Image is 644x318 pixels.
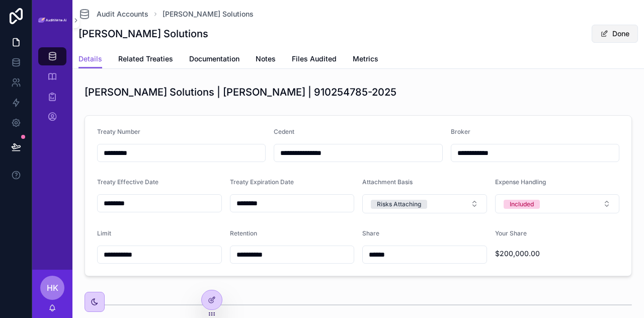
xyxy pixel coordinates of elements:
[592,25,638,43] button: Done
[97,229,111,237] span: Limit
[118,54,173,64] span: Related Treaties
[47,282,58,294] span: HK
[38,18,66,23] img: App logo
[230,178,294,186] span: Treaty Expiration Date
[78,27,208,41] h1: [PERSON_NAME] Solutions
[510,200,534,209] div: Included
[292,54,337,64] span: Files Audited
[362,178,413,186] span: Attachment Basis
[230,229,257,237] span: Retention
[495,229,527,237] span: Your Share
[292,50,337,70] a: Files Audited
[274,128,294,135] span: Cedent
[377,200,421,209] div: Risks Attaching
[78,50,102,69] a: Details
[189,50,239,70] a: Documentation
[78,54,102,64] span: Details
[85,85,396,99] h1: [PERSON_NAME] Solutions | [PERSON_NAME] | 910254785-2025
[118,50,173,70] a: Related Treaties
[451,128,470,135] span: Broker
[97,128,140,135] span: Treaty Number
[78,8,148,20] a: Audit Accounts
[97,178,158,186] span: Treaty Effective Date
[256,54,276,64] span: Notes
[495,178,546,186] span: Expense Handling
[495,249,620,259] span: $200,000.00
[97,9,148,19] span: Audit Accounts
[353,50,378,70] a: Metrics
[163,9,254,19] a: [PERSON_NAME] Solutions
[32,40,72,139] div: scrollable content
[362,194,487,213] button: Select Button
[353,54,378,64] span: Metrics
[495,194,620,213] button: Select Button
[362,229,379,237] span: Share
[256,50,276,70] a: Notes
[189,54,239,64] span: Documentation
